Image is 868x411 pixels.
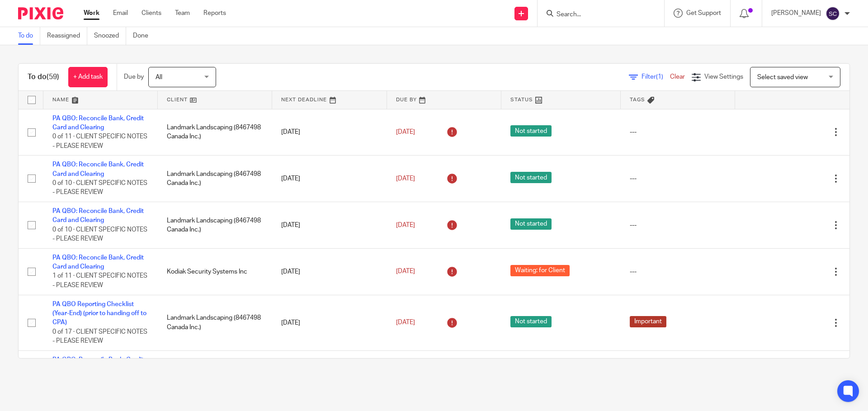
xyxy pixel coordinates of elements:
div: --- [630,267,726,276]
span: Select saved view [757,74,808,80]
a: Snoozed [94,27,126,45]
span: 0 of 10 · CLIENT SPECIFIC NOTES - PLEASE REVIEW [52,180,147,196]
span: Tags [630,97,645,102]
a: Team [175,9,190,18]
td: [DATE] [272,350,387,397]
td: [DATE] [272,295,387,350]
span: [DATE] [396,222,415,228]
span: (59) [47,73,59,80]
a: Reports [203,9,226,18]
a: Work [84,9,99,18]
span: Important [630,316,666,327]
span: [DATE] [396,175,415,182]
p: Due by [124,72,144,81]
span: [DATE] [396,319,415,326]
span: Filter [642,74,670,80]
h1: To do [28,72,59,82]
span: [DATE] [396,269,415,275]
a: Email [113,9,128,18]
span: All [156,74,162,80]
td: Kodiak Security Systems Inc [158,248,272,295]
span: 1 of 11 · CLIENT SPECIFIC NOTES - PLEASE REVIEW [52,273,147,289]
img: Pixie [18,7,63,19]
td: [PERSON_NAME] [158,350,272,397]
td: Landmark Landscaping (8467498 Canada Inc.) [158,156,272,202]
a: PA QBO: Reconcile Bank, Credit Card and Clearing [52,161,144,177]
span: Not started [510,172,552,183]
a: PA QBO: Reconcile Bank, Credit Card and Clearing [52,357,144,372]
p: [PERSON_NAME] [771,9,821,18]
td: Landmark Landscaping (8467498 Canada Inc.) [158,109,272,156]
td: [DATE] [272,248,387,295]
a: PA QBO: Reconcile Bank, Credit Card and Clearing [52,115,144,131]
span: Not started [510,125,552,137]
span: Get Support [686,10,721,16]
td: [DATE] [272,202,387,249]
a: PA QBO Reporting Checklist (Year-End) (prior to handing off to CPA) [52,301,146,326]
a: PA QBO: Reconcile Bank, Credit Card and Clearing [52,255,144,270]
td: Landmark Landscaping (8467498 Canada Inc.) [158,202,272,249]
span: Waiting: for Client [510,265,570,276]
span: 0 of 10 · CLIENT SPECIFIC NOTES - PLEASE REVIEW [52,227,147,242]
td: Landmark Landscaping (8467498 Canada Inc.) [158,295,272,350]
a: Clear [670,74,685,80]
img: svg%3E [826,6,840,21]
span: View Settings [704,74,743,80]
div: --- [630,221,726,230]
div: --- [630,128,726,137]
a: To do [18,27,40,45]
span: [DATE] [396,129,415,135]
a: + Add task [68,67,108,87]
a: Done [133,27,155,45]
div: --- [630,174,726,183]
span: (1) [656,74,663,80]
span: 0 of 11 · CLIENT SPECIFIC NOTES - PLEASE REVIEW [52,133,147,149]
a: Reassigned [47,27,87,45]
td: [DATE] [272,156,387,202]
span: Not started [510,316,552,327]
td: [DATE] [272,109,387,156]
span: Not started [510,218,552,230]
a: PA QBO: Reconcile Bank, Credit Card and Clearing [52,208,144,223]
input: Search [556,11,637,19]
span: 0 of 17 · CLIENT SPECIFIC NOTES - PLEASE REVIEW [52,329,147,345]
a: Clients [142,9,161,18]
